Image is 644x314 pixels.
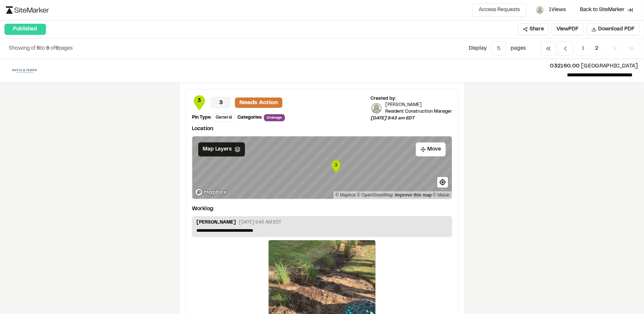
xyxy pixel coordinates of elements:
p: [DATE] 9:43 am EDT [371,115,452,122]
div: General [213,113,235,122]
nav: Navigation [541,42,640,56]
p: page s [511,44,526,53]
span: 3 [192,97,207,105]
p: to of pages [9,44,73,53]
button: 5 [491,42,506,56]
div: Map marker [331,159,342,174]
span: Showing of [9,46,37,51]
div: Categories: [238,114,262,121]
button: Find my location [437,177,448,188]
span: Map Layers [203,145,232,153]
span: 9 [46,46,49,51]
div: Created by: [371,95,452,102]
p: 3 [211,97,230,108]
text: 3 [335,162,337,168]
span: 6 [37,46,40,51]
button: Share [518,23,549,35]
div: Pin Type: [192,114,212,121]
a: Back to SiteMarker [575,3,638,17]
p: Display [469,44,487,53]
canvas: Map [192,136,452,199]
a: Map feedback [395,192,432,198]
span: 2 [590,42,604,56]
a: Mapbox logo [195,188,227,196]
span: Drainage [264,114,285,121]
span: Back to SiteMarker [580,6,624,14]
a: Mapbox [335,192,356,198]
span: 1 [576,42,590,56]
img: Lance Stroble [536,6,544,14]
span: 9 [55,46,59,51]
button: ViewPDF [552,23,584,35]
span: 1 Views [549,6,566,14]
p: [GEOGRAPHIC_DATA] [49,62,638,70]
p: [PERSON_NAME] [196,219,236,227]
a: OpenStreetMap [357,192,393,198]
button: Access Requests [472,3,526,17]
a: Maxar [433,192,450,198]
p: Needs Action [235,97,282,108]
p: Worklog: [192,205,214,213]
div: Published [4,24,46,35]
p: Resident Construction Manager [385,108,452,115]
img: logo-black-rebrand.svg [6,6,49,14]
p: [PERSON_NAME] [385,102,452,108]
p: [DATE] 9:43 AM EDT [239,219,281,226]
button: Download PDF [587,23,640,35]
img: file [6,65,43,77]
button: Lance Stroble1Views [529,3,572,17]
span: 032160.00 [550,64,580,69]
p: Location: [192,125,452,133]
span: Download PDF [598,25,635,33]
button: Move [416,142,446,156]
